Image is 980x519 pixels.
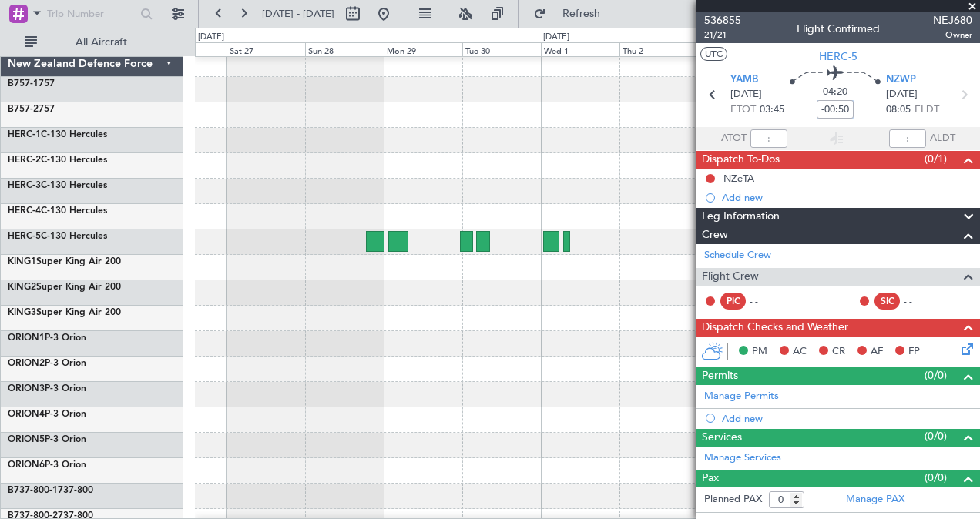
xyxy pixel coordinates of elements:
[8,156,41,165] span: HERC-2
[722,412,972,425] div: Add new
[462,42,541,56] div: Tue 30
[702,151,780,169] span: Dispatch To-Dos
[925,470,947,486] span: (0/0)
[541,42,619,56] div: Wed 1
[526,2,619,26] button: Refresh
[702,226,728,244] span: Crew
[8,232,107,241] a: HERC-5C-130 Hercules
[8,181,41,190] span: HERC-3
[8,486,93,495] a: B737-800-1737-800
[17,30,167,55] button: All Aircraft
[8,435,86,444] a: ORION5P-3 Orion
[40,37,163,48] span: All Aircraft
[619,42,698,56] div: Thu 2
[704,12,741,28] span: 536855
[874,293,900,310] div: SIC
[8,486,58,495] span: B737-800-1
[8,232,41,241] span: HERC-5
[8,181,107,190] a: HERC-3C-130 Hercules
[886,72,916,88] span: NZWP
[797,21,880,37] div: Flight Confirmed
[8,257,121,266] a: KING1Super King Air 200
[915,102,939,118] span: ELDT
[908,344,920,360] span: FP
[886,102,911,118] span: 08:05
[8,460,45,470] span: ORION6
[8,105,55,114] a: B757-2757
[8,283,36,292] span: KING2
[720,293,746,310] div: PIC
[760,102,784,118] span: 03:45
[8,257,36,266] span: KING1
[702,470,719,487] span: Pax
[819,49,857,65] span: HERC-5
[47,2,136,25] input: Trip Number
[930,131,955,146] span: ALDT
[8,79,39,89] span: B757-1
[8,435,45,444] span: ORION5
[8,384,86,393] a: ORION3P-3 Orion
[925,151,947,167] span: (0/1)
[702,208,780,226] span: Leg Information
[8,359,86,368] a: ORION2P-3 Orion
[8,105,39,114] span: B757-2
[700,47,727,61] button: UTC
[8,460,86,470] a: ORION6P-3 Orion
[305,42,384,56] div: Sun 28
[227,42,305,56] div: Sat 27
[702,319,848,337] span: Dispatch Checks and Weather
[846,492,904,507] a: Manage PAX
[702,367,738,385] span: Permits
[8,79,55,89] a: B757-1757
[721,131,747,146] span: ATOT
[8,156,107,165] a: HERC-2C-130 Hercules
[793,344,807,360] span: AC
[8,384,45,393] span: ORION3
[8,130,41,139] span: HERC-1
[832,344,845,360] span: CR
[8,283,121,292] a: KING2Super King Air 200
[8,308,36,317] span: KING3
[933,12,972,28] span: NEJ680
[722,191,972,204] div: Add new
[704,389,779,404] a: Manage Permits
[730,87,762,102] span: [DATE]
[730,72,758,88] span: YAMB
[750,129,787,148] input: --:--
[198,31,224,44] div: [DATE]
[8,130,107,139] a: HERC-1C-130 Hercules
[871,344,883,360] span: AF
[750,294,784,308] div: - -
[8,359,45,368] span: ORION2
[886,87,918,102] span: [DATE]
[704,450,781,466] a: Manage Services
[925,428,947,444] span: (0/0)
[543,31,569,44] div: [DATE]
[933,28,972,42] span: Owner
[730,102,756,118] span: ETOT
[704,28,741,42] span: 21/21
[8,333,45,343] span: ORION1
[704,248,771,263] a: Schedule Crew
[8,333,86,343] a: ORION1P-3 Orion
[262,7,334,21] span: [DATE] - [DATE]
[702,429,742,447] span: Services
[704,492,762,507] label: Planned PAX
[752,344,767,360] span: PM
[384,42,462,56] div: Mon 29
[925,367,947,383] span: (0/0)
[8,308,121,317] a: KING3Super King Air 200
[8,206,107,216] a: HERC-4C-130 Hercules
[8,410,86,419] a: ORION4P-3 Orion
[723,172,754,185] div: NZeTA
[702,268,759,286] span: Flight Crew
[8,206,41,216] span: HERC-4
[904,294,938,308] div: - -
[549,8,614,19] span: Refresh
[8,410,45,419] span: ORION4
[823,85,847,100] span: 04:20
